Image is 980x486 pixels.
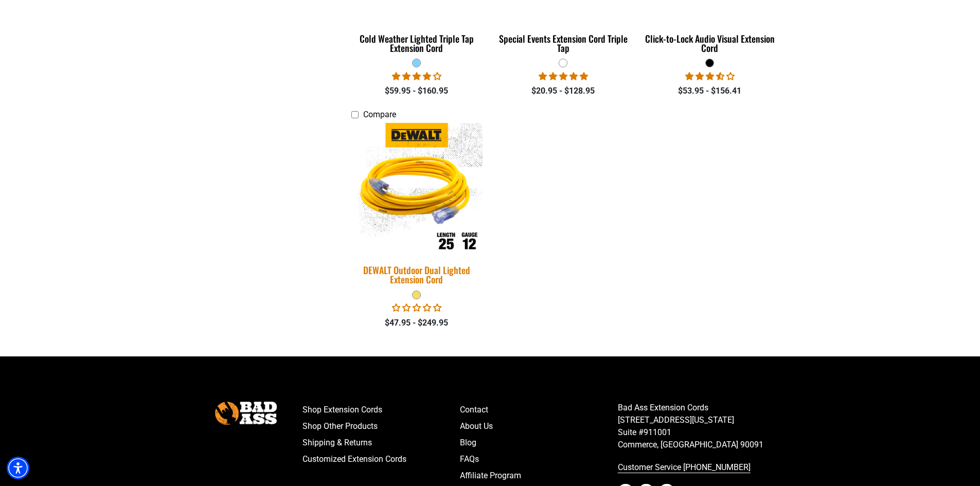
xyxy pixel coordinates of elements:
a: Customized Extension Cords [302,451,460,467]
a: call 833-674-1699 [618,459,776,476]
a: FAQs [460,451,618,467]
span: 0.00 stars [392,303,441,313]
a: Shipping & Returns [302,435,460,451]
a: DEWALT Outdoor Dual Lighted Extension Cord DEWALT Outdoor Dual Lighted Extension Cord [351,124,483,290]
span: 5.00 stars [539,71,588,81]
div: Special Events Extension Cord Triple Tap [497,34,629,52]
div: Cold Weather Lighted Triple Tap Extension Cord [351,34,483,52]
div: Click-to-Lock Audio Visual Extension Cord [644,34,775,52]
a: Shop Other Products [302,418,460,435]
span: 4.18 stars [392,71,441,81]
div: Accessibility Menu [7,457,29,479]
span: Compare [363,110,396,119]
img: Bad Ass Extension Cords [215,402,277,425]
p: Bad Ass Extension Cords [STREET_ADDRESS][US_STATE] Suite #911001 Commerce, [GEOGRAPHIC_DATA] 90091 [618,402,776,451]
a: Affiliate Program [460,467,618,484]
div: $59.95 - $160.95 [351,85,483,97]
div: $53.95 - $156.41 [644,85,775,97]
span: 3.50 stars [685,71,735,81]
img: DEWALT Outdoor Dual Lighted Extension Cord [345,123,489,255]
a: About Us [460,418,618,435]
div: DEWALT Outdoor Dual Lighted Extension Cord [351,265,483,284]
a: Shop Extension Cords [302,402,460,418]
div: $20.95 - $128.95 [497,85,629,97]
a: Contact [460,402,618,418]
a: Blog [460,435,618,451]
div: $47.95 - $249.95 [351,317,483,329]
